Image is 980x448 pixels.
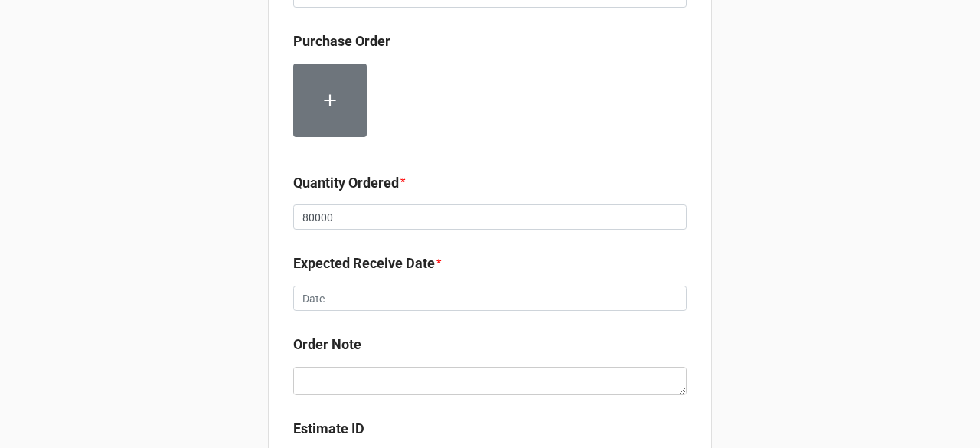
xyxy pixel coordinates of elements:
[293,286,687,312] input: Date
[293,253,435,274] label: Expected Receive Date
[293,334,361,355] label: Order Note
[293,31,390,52] label: Purchase Order
[293,418,364,440] label: Estimate ID
[293,172,399,194] label: Quantity Ordered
